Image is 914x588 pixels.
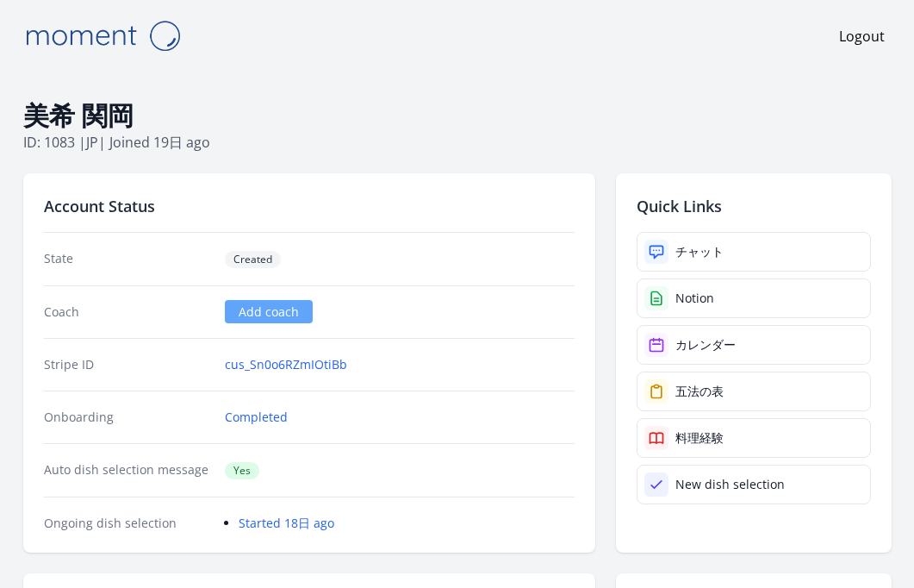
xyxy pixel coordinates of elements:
[637,372,871,411] a: 五法の表
[675,290,714,307] div: Notion
[23,132,892,153] p: ID: 1083 | | Joined 19日 ago
[225,356,347,373] a: cus_Sn0o6RZmIOtiBb
[44,194,575,218] h2: Account Status
[637,232,871,272] a: チャット
[44,250,212,268] dt: State
[675,243,724,260] div: チャット
[675,476,785,493] div: New dish selection
[16,14,189,58] img: Moment
[86,133,98,152] span: jp
[637,194,871,218] h2: Quick Links
[839,26,885,47] a: Logout
[225,462,259,479] span: Yes
[44,303,212,321] dt: Coach
[44,356,212,373] dt: Stripe ID
[225,300,313,323] a: Add coach
[675,383,724,400] div: 五法の表
[44,409,212,426] dt: Onboarding
[637,465,871,504] a: New dish selection
[225,251,281,268] span: Created
[44,515,212,532] dt: Ongoing dish selection
[637,325,871,365] a: カレンダー
[637,418,871,458] a: 料理経験
[44,461,212,479] dt: Auto dish selection message
[675,429,724,447] div: 料理経験
[225,409,288,426] a: Completed
[675,336,736,353] div: カレンダー
[23,99,892,132] h1: 美希 関岡
[637,278,871,318] a: Notion
[239,515,334,531] a: Started 18日 ago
